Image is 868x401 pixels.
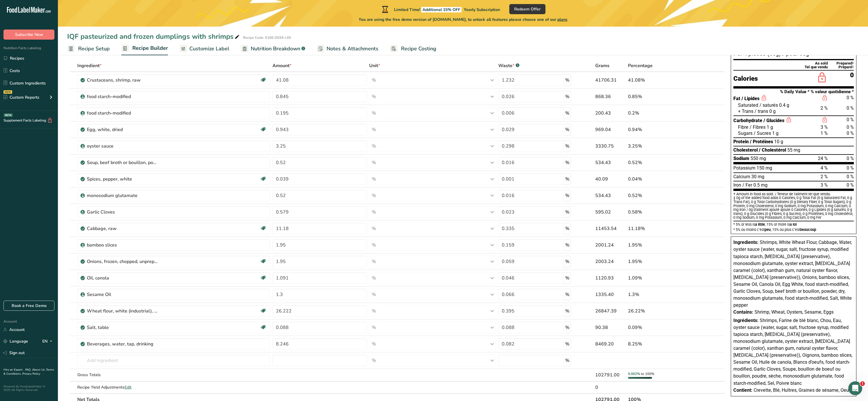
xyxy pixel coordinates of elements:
a: Privacy Policy [22,372,40,376]
span: a lot [790,222,797,227]
div: oyster sauce [87,143,159,150]
span: 0 % [847,156,854,161]
span: 550 mg [750,155,766,161]
span: 0 % [847,105,854,111]
div: 0.58% [628,209,691,216]
div: 11453.54 [595,225,626,232]
span: Grams [595,62,609,69]
span: 10 g [774,139,783,145]
span: 150 mg [757,165,772,171]
span: Ingredient [77,62,102,69]
span: Protein [733,139,749,144]
span: / saturés [759,102,778,108]
div: Garlic Cloves [87,209,159,216]
span: 30 mg [751,174,764,180]
span: Unit [369,62,380,69]
span: 0.5 mg [753,182,768,188]
div: BETA [4,113,13,117]
div: 200.43 [595,110,626,117]
div: 534.43 [595,192,626,199]
div: 0.09% [628,324,691,331]
iframe: Intercom live chat [848,381,862,395]
div: Calories [733,75,758,82]
span: 0 % [847,95,854,100]
div: monosodium glutamate [87,192,159,199]
a: Language [3,336,28,346]
div: Soup, beef broth or bouillon, powder, dry [87,159,159,166]
span: Notes & Attachments [327,45,378,53]
div: % Daily Value * % valeur quotidienne * [733,90,854,94]
a: Recipe Costing [390,42,436,55]
div: 1.95% [628,258,691,265]
div: 1.3% [628,291,691,298]
div: 8.25% [628,341,691,347]
span: 0 % [847,124,854,130]
span: 1 g [772,130,779,136]
span: / Fer [742,182,752,188]
div: † Amount in food as sold. / Teneur de l'aliment tel que vendu. [733,192,854,196]
span: Edit [124,385,131,390]
div: Recipe Code: S166-D026-L65 [243,35,291,40]
div: 11.18% [628,225,691,232]
div: 1.95% [628,242,691,249]
div: * 5% ou moins c’est , 15% ou plus c’est [733,228,854,232]
div: bamboo slices [87,242,159,249]
section: * 5% or less is , 15% or more is [733,221,854,231]
div: 0.04% [628,176,691,183]
span: Fat [733,96,740,101]
a: Notes & Attachments [317,42,378,55]
div: Beverages, water, tap, drinking [87,341,159,347]
span: / Protéines [750,139,773,144]
span: Sugars [738,130,752,136]
a: Book a Free Demo [3,301,54,311]
span: 0.002% [628,371,640,376]
span: 0 % [847,182,854,188]
div: Tel que vendu [805,65,828,69]
div: 2003.24 [595,258,626,265]
div: 102791.00 [595,371,626,378]
div: NEW [3,90,12,94]
div: ‡ [852,61,854,65]
span: 1 [860,381,865,386]
span: / trans [755,108,768,114]
span: 0.4 g [779,102,789,108]
div: 41706.31 [595,77,626,84]
span: Sodium [733,156,749,161]
div: Gross Totals [77,372,270,378]
span: Iron [733,182,741,188]
button: Redeem Offer [509,4,545,14]
div: Recipe Yield Adjustments [77,384,270,390]
span: Cholesterol [733,147,758,153]
div: 2001.24 [595,242,626,249]
input: Add Ingredient [77,355,270,366]
button: Subscribe Now [3,30,54,40]
span: Percentage [628,62,653,69]
span: Yearly Subscription [464,7,500,12]
div: Prepared [828,61,854,65]
span: 3 % [821,182,828,188]
span: Customize Label [189,45,229,53]
div: Sesame Oil [87,291,159,298]
div: 41.08% [628,77,691,84]
span: / Sucres [754,130,771,136]
span: Calcium [733,174,750,179]
div: 969.04 [595,126,626,133]
span: Shrimp, Wheat, Oysters, Sesame, Eggs [755,309,834,315]
div: 1.09% [628,275,691,282]
span: Ingrédients: [733,318,759,323]
span: 0 % [847,165,854,171]
a: Nutrition Breakdown [241,42,305,55]
div: 534.43 [595,159,626,166]
span: Subscribe Now [15,32,43,38]
span: / Fibres [750,124,766,130]
span: Recipe Builder [132,44,168,52]
a: Hire an Expert . [3,368,24,372]
div: Salt, table [87,324,159,331]
div: EN [42,338,54,345]
span: + Trans [738,108,753,114]
span: Carbohydrate [733,118,762,123]
div: Waste [498,62,519,69]
span: You are using the free demo version of [DOMAIN_NAME], to unlock all features please choose one of... [359,16,567,23]
div: Préparé [828,65,854,69]
div: 595.02 [595,209,626,216]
